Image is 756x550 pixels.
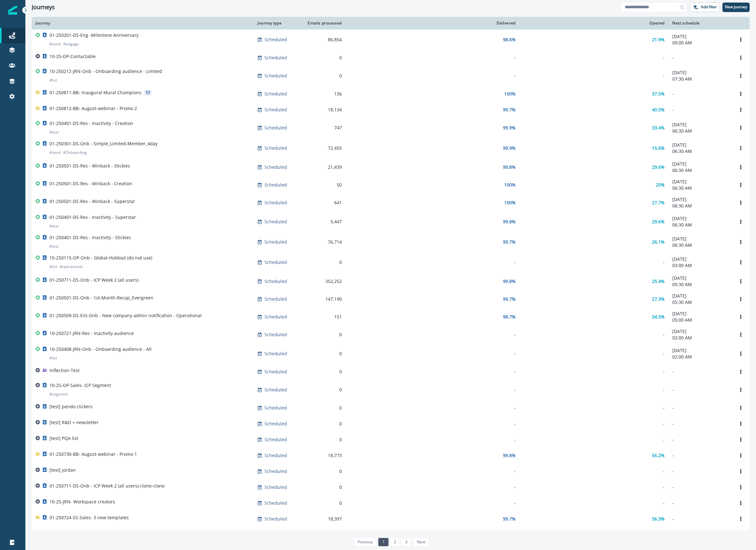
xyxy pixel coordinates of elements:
a: 10-250115-OP-Onb - Global-Holdout (do not use)#list#operationalScheduled0--[DATE]03:00 AMOptions [32,252,750,272]
div: 18,134 [305,107,342,113]
p: 06:30 AM [672,167,728,174]
div: 86,854 [305,36,342,43]
p: 33.4% [652,125,665,131]
a: 01-250301-DS-Onb - Simple_Limited-Member_4day#send#OnboardingScheduled72,45599.9%15.6%[DATE]06:30... [32,138,750,158]
div: 0 [305,387,342,393]
p: Scheduled [264,314,287,320]
button: Options [736,367,746,376]
a: 01-250730-BB- August-webinar - Promo 1Scheduled18,77399.8%56.2%-Options [32,448,750,463]
p: [DATE] [672,256,728,262]
div: 0 [305,369,342,375]
div: - [523,405,665,411]
a: 10-25-OP-Sales- ICP Segment#segmentScheduled0---Options [32,380,750,400]
p: 10-25-OP-Sales- ICP Segment [49,382,111,389]
p: 10-250721-JRN-Res - Inactivity audience [49,330,134,337]
button: Options [736,277,746,286]
p: 10-25-JRN- Workspace creators [49,499,115,505]
a: 10-25-JRN- Workspace creatorsScheduled0---Options [32,495,750,511]
p: 06:30 AM [672,242,728,248]
p: Scheduled [264,125,287,131]
p: # Onboarding [63,149,87,156]
p: Scheduled [264,484,287,490]
ul: Pagination [352,538,429,546]
p: 01-250501-DS-Res - Winback - Stickies [49,163,130,169]
p: 34.5% [652,314,665,320]
div: - [523,55,665,61]
p: Scheduled [264,91,287,97]
a: 01-250401-DS-Res - Inactivity - Superstar#testScheduled5,44799.8%29.6%[DATE]06:30 AMOptions [32,212,750,232]
button: Options [736,89,746,99]
div: 0 [305,484,342,490]
a: 01-250724-SS-Sales- 3 new templatesScheduled18,39799.7%56.3%-Options [32,511,750,527]
button: Options [736,53,746,62]
p: Scheduled [264,36,287,43]
p: Scheduled [264,219,287,225]
a: 10-250721-JRN-Res - Inactivity audienceScheduled0--[DATE]02:00 AMOptions [32,326,750,344]
p: Scheduled [264,296,287,302]
button: Options [736,71,746,81]
p: 100% [504,200,516,206]
a: 10-25-OP-ContactableScheduled0---Options [32,50,750,66]
div: - [523,369,665,375]
button: Options [736,162,746,172]
button: Options [736,349,746,358]
button: Options [736,294,746,304]
p: 01-250501-DS-Onb - 1st-Month-Recap_Evergreen [49,295,153,301]
p: 29.6% [652,219,665,225]
p: # send [49,41,61,47]
p: Scheduled [264,239,287,245]
button: Options [736,530,746,540]
p: 99.9% [503,145,516,151]
div: 147,190 [305,296,342,302]
a: [test] jordanScheduled0---Options [32,463,750,479]
p: - [672,516,728,522]
div: - [349,369,516,375]
div: Journey type [257,21,297,26]
p: 06:30 AM [672,128,728,134]
a: Next page [413,538,429,546]
a: Inflection-TestScheduled0---Options [32,364,750,380]
a: 01-250501-DS-Onb - 1st-Month-Recap_EvergreenScheduled147,19099.7%27.3%[DATE]05:30 AMOptions [32,290,750,308]
a: 01-250812-BB- August-webinar - Promo 2Scheduled18,13499.7%40.5%-Options [32,102,750,118]
div: 641 [305,200,342,206]
p: Scheduled [264,200,287,206]
p: 99.8% [503,278,516,285]
p: 10-25-OP-Contactable [49,53,96,60]
div: - [349,350,516,357]
p: # send [49,149,61,156]
p: [DATE] [672,275,728,281]
p: 98.6% [503,36,516,43]
div: 50 [305,182,342,188]
h1: Journeys [32,4,55,11]
div: 21,439 [305,164,342,170]
div: Journey [36,21,250,26]
div: - [349,500,516,506]
p: 02:00 AM [672,354,728,360]
p: 03:00 AM [672,262,728,269]
div: 0 [305,405,342,411]
p: 40.5% [652,107,665,113]
div: 0 [305,436,342,443]
div: 72,455 [305,145,342,151]
p: - [672,484,728,490]
p: 100% [504,91,516,97]
p: [test] PQA list [49,435,78,442]
div: 0 [305,331,342,338]
p: - [672,369,728,375]
p: [test] pendo clickers [49,403,93,410]
p: 01-250811-BB- Inaugural Mural Champions [49,89,141,96]
p: # operational [60,264,82,270]
p: 01-250201-DS-Eng -Milestone Anniversary [49,32,139,38]
div: 18,397 [305,516,342,522]
p: # test [49,129,59,135]
button: Options [736,330,746,339]
a: 01-250501-DS-Res - Winback - SuperstarScheduled641100%27.7%[DATE]06:30 AMOptions [32,194,750,212]
div: 0 [305,350,342,357]
p: [DATE] [672,69,728,76]
div: 747 [305,125,342,131]
button: New journey [722,3,750,12]
button: Options [736,217,746,226]
p: 01-250724-SS-Sales- 3 new templates [49,514,129,521]
p: - [672,387,728,393]
button: Options [736,143,746,153]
